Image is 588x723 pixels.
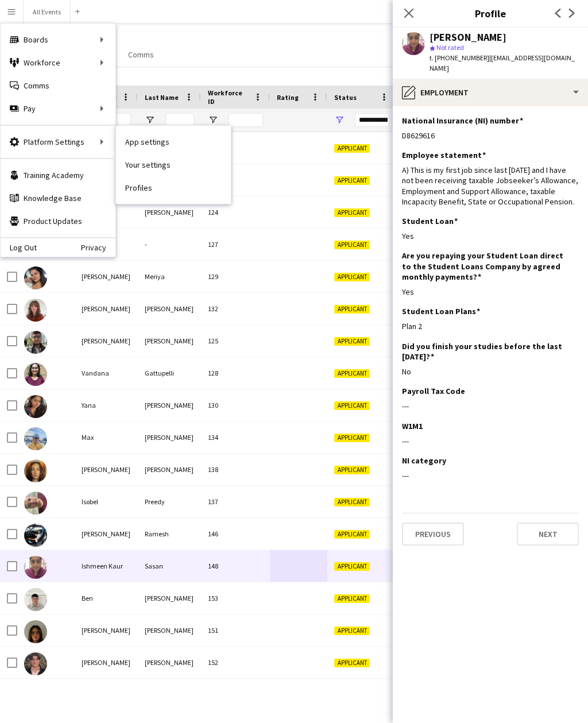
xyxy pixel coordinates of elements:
img: Sasha Cox [24,299,47,322]
span: Applicant [334,466,370,474]
div: Vandana [75,357,138,389]
div: 148 [201,550,270,582]
div: [PERSON_NAME] [75,454,138,485]
h3: W1M1 [402,421,423,431]
div: [PERSON_NAME] [138,196,201,228]
div: Yes [402,231,579,241]
button: Previous [402,523,464,546]
div: Ben [75,582,138,614]
span: Applicant [334,434,370,442]
span: Applicant [334,208,370,217]
span: Not rated [436,43,464,52]
div: 151 [201,614,270,646]
div: Meriya [138,261,201,292]
span: Applicant [334,659,370,667]
a: Profiles [116,176,231,199]
a: App settings [116,130,231,153]
span: Applicant [334,305,370,314]
div: Workforce [1,51,115,74]
span: Applicant [334,498,370,507]
div: [PERSON_NAME] [75,293,138,324]
div: [PERSON_NAME] [75,518,138,550]
div: Yana [75,389,138,421]
button: All Events [24,1,71,23]
img: Yana Katrodiya [24,395,47,418]
a: Your settings [116,153,231,176]
div: [PERSON_NAME] [138,325,201,357]
div: 126 [201,164,270,196]
span: Comms [128,49,154,60]
div: [PERSON_NAME] [138,614,201,646]
img: Ritika Meriya [24,266,47,289]
div: - [138,229,201,260]
div: Employment [393,79,588,106]
input: Last Name Filter Input [165,113,194,127]
div: Sasan [138,550,201,582]
div: 152 [201,647,270,678]
div: Plan 2 [402,321,579,331]
div: [PERSON_NAME] [430,32,506,42]
div: A) This is my first job since last [DATE] and I have not been receiving taxable Jobseeker’s Allow... [402,165,579,207]
div: Gattupelli [138,357,201,389]
span: Applicant [334,176,370,185]
div: 127 [201,229,270,260]
div: [PERSON_NAME] [138,582,201,614]
div: [PERSON_NAME] [138,293,201,324]
h3: Student Loan Plans [402,306,480,316]
span: Applicant [334,562,370,571]
div: Pay [1,97,115,120]
div: --- [402,436,579,446]
span: Applicant [334,401,370,410]
a: Comms [123,47,158,62]
div: [PERSON_NAME] [75,261,138,292]
img: Oliver Lenherr [24,652,47,675]
div: [PERSON_NAME] [138,422,201,453]
a: Training Academy [1,164,115,187]
div: 73 [201,132,270,164]
div: [PERSON_NAME] [138,389,201,421]
div: 146 [201,518,270,550]
h3: Did you finish your studies before the last [DATE]? [402,341,570,362]
div: D8629616 [402,130,579,141]
button: Next [517,523,579,546]
div: [PERSON_NAME] [138,647,201,678]
a: Knowledge Base [1,187,115,210]
img: Max Rees [24,427,47,450]
span: Last Name [145,93,179,102]
div: [PERSON_NAME] [75,614,138,646]
button: Open Filter Menu [208,115,218,125]
button: Open Filter Menu [334,115,345,125]
a: Product Updates [1,210,115,233]
div: 125 [201,325,270,357]
div: 134 [201,422,270,453]
a: Comms [1,74,115,97]
input: First Name Filter Input [102,113,131,127]
div: 128 [201,357,270,389]
div: Max [75,422,138,453]
div: No [402,366,579,377]
a: Privacy [81,243,115,252]
img: Isobel Preedy [24,492,47,515]
h3: National Insurance (NI) number [402,115,523,126]
img: Srijeet Shaw [24,331,47,354]
span: | [EMAIL_ADDRESS][DOMAIN_NAME] [430,53,575,72]
span: Applicant [334,369,370,378]
span: Applicant [334,530,370,539]
img: Ishmeen Kaur Sasan [24,556,47,579]
span: Applicant [334,594,370,603]
div: Isobel [75,486,138,517]
span: Applicant [334,337,370,346]
a: Log Out [1,243,37,252]
span: Applicant [334,627,370,635]
div: Yes [402,287,579,297]
img: Vandana Gattupelli [24,363,47,386]
button: Open Filter Menu [145,115,155,125]
div: 132 [201,293,270,324]
div: --- [402,470,579,481]
div: Ishmeen Kaur [75,550,138,582]
h3: Employee statement [402,150,486,160]
span: t. [PHONE_NUMBER] [430,53,489,62]
input: Workforce ID Filter Input [229,113,263,127]
span: Applicant [334,144,370,153]
div: Boards [1,28,115,51]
